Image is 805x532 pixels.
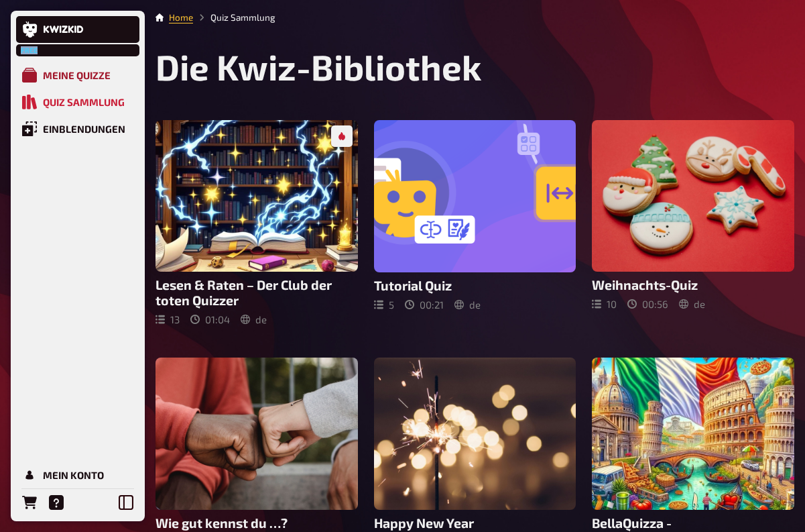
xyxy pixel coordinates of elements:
h1: Die Kwiz-Bibliothek [156,46,794,88]
h3: Wie gut kennst du …? [156,515,358,531]
div: Mein Konto [43,469,104,481]
a: Home [169,12,193,23]
div: Quiz Sammlung [43,96,125,108]
h3: Lesen & Raten – Der Club der toten Quizzer [156,277,358,308]
div: 01 : 04 [190,313,230,325]
div: Einblendungen [43,123,125,135]
div: de [679,298,705,310]
a: Mein Konto [16,462,139,488]
div: de [454,299,481,311]
h3: Tutorial Quiz [374,278,576,293]
div: 00 : 21 [405,299,444,311]
div: de [241,313,267,325]
h3: Happy New Year [374,515,576,531]
div: 5 [374,299,394,311]
div: 13 [156,313,180,325]
div: 00 : 56 [627,298,668,310]
a: Quiz Sammlung [16,89,139,115]
a: Bestellungen [16,489,43,516]
li: Home [169,11,193,24]
a: Weihnachts-Quiz1000:56de [592,120,794,325]
li: Quiz Sammlung [193,11,275,24]
div: Meine Quizze [43,69,111,81]
a: Hilfe [43,489,70,516]
a: Meine Quizze [16,62,139,89]
a: Lesen & Raten – Der Club der toten Quizzer1301:04de [156,120,358,325]
span: Free [17,46,42,54]
a: Tutorial Quiz500:21de [374,120,576,325]
div: 10 [592,298,617,310]
a: Einblendungen [16,115,139,142]
h3: Weihnachts-Quiz [592,277,794,292]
